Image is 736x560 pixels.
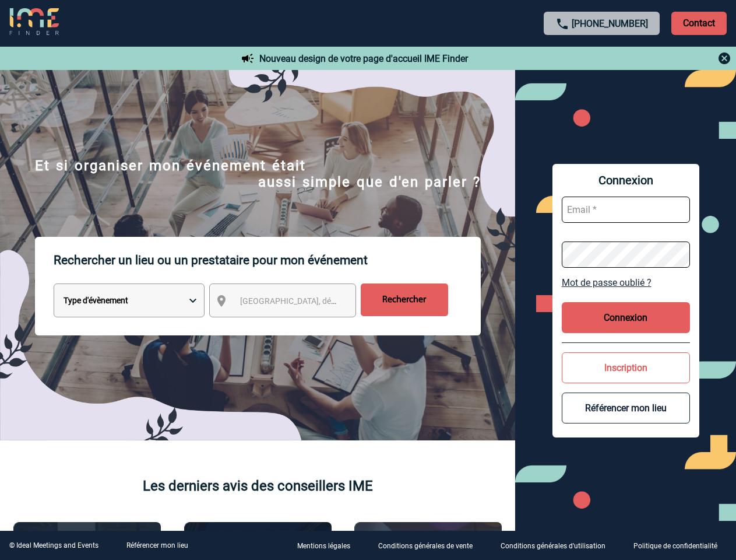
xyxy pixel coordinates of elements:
[378,542,473,551] p: Conditions générales de vente
[126,541,188,549] a: Référencer mon lieu
[562,302,690,333] button: Connexion
[633,542,717,551] p: Politique de confidentialité
[671,12,727,35] p: Contact
[491,540,624,551] a: Conditions générales d'utilisation
[562,277,690,288] a: Mot de passe oublié ?
[562,393,690,423] button: Référencer mon lieu
[54,237,481,283] p: Rechercher un lieu ou un prestataire pour mon événement
[501,542,605,551] p: Conditions générales d'utilisation
[562,173,690,187] span: Connexion
[361,283,448,316] input: Rechercher
[240,296,402,306] span: [GEOGRAPHIC_DATA], département, région...
[572,18,648,29] a: [PHONE_NUMBER]
[369,540,491,551] a: Conditions générales de vente
[9,541,98,549] div: © Ideal Meetings and Events
[562,352,690,383] button: Inscription
[555,17,569,31] img: call-24-px.png
[297,542,350,551] p: Mentions légales
[288,540,369,551] a: Mentions légales
[624,540,736,551] a: Politique de confidentialité
[562,197,690,223] input: Email *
